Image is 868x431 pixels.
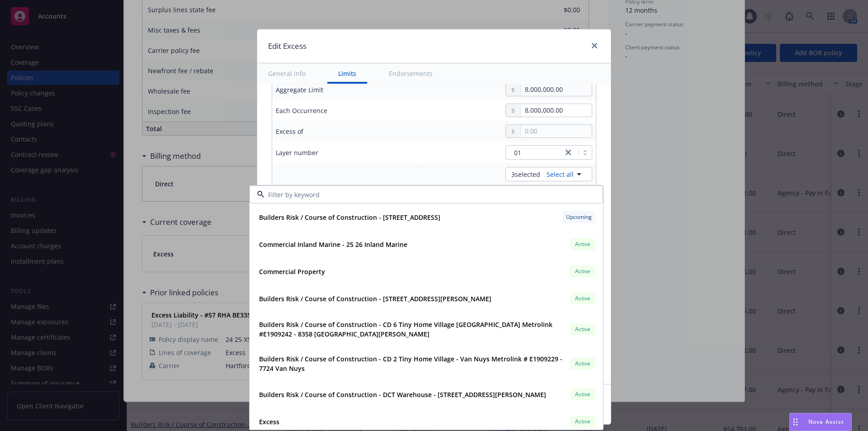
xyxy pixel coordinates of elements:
div: Aggregate Limit [276,85,323,95]
button: Nova Assist [789,413,852,431]
input: 0.00 [521,83,592,96]
button: General info [257,63,316,84]
input: 0.00 [521,125,592,137]
span: Nova Assist [808,418,844,426]
a: close [563,147,574,158]
strong: Builders Risk / Course of Construction - [STREET_ADDRESS][PERSON_NAME] [259,294,491,303]
button: Endorsements [378,63,443,84]
div: Each Occurrence [276,106,327,115]
a: Select all [543,170,574,179]
strong: Builders Risk / Course of Construction - [STREET_ADDRESS] [259,213,440,222]
span: Active [574,294,592,303]
strong: Builders Risk / Course of Construction - CD 6 Tiny Home Village [GEOGRAPHIC_DATA] Metrolink #E190... [259,320,552,338]
span: Active [574,240,592,248]
span: Active [574,325,592,333]
input: Filter by keyword [264,190,585,199]
div: Excess of [276,127,303,136]
div: Layer number [276,148,318,157]
span: 01 [510,148,558,157]
span: Upcoming [566,213,592,221]
span: Active [574,267,592,275]
input: 0.00 [521,104,592,117]
h1: Edit Excess [268,40,307,52]
strong: Builders Risk / Course of Construction - DCT Warehouse - [STREET_ADDRESS][PERSON_NAME] [259,390,546,399]
span: 3 selected [511,170,540,179]
button: Limits [327,63,367,84]
span: Active [574,360,592,368]
strong: Builders Risk / Course of Construction - CD 2 Tiny Home Village - Van Nuys Metrolink # E1909229 -... [259,355,562,373]
span: Active [574,390,592,398]
strong: Commercial Property [259,267,325,276]
span: 01 [514,148,521,157]
strong: Commercial Inland Marine - 25 26 Inland Marine [259,240,407,249]
a: close [589,40,600,51]
div: Drag to move [790,413,801,431]
button: 3selectedSelect all [505,167,592,181]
